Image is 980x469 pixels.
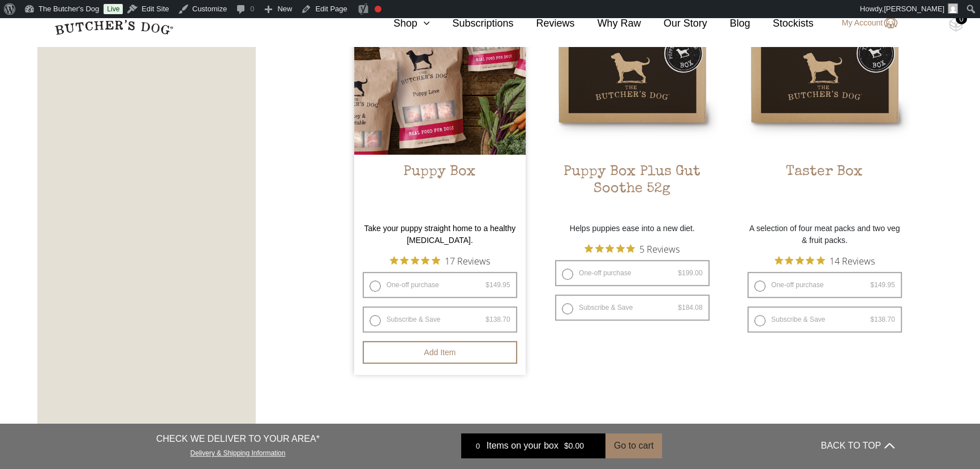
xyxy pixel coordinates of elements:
[564,441,569,450] span: $
[821,432,895,459] button: BACK TO TOP
[564,441,584,450] bdi: 0.00
[831,16,897,30] a: My Account
[870,315,895,323] bdi: 138.70
[884,5,944,13] span: [PERSON_NAME]
[775,252,875,269] button: Rated 4.9 out of 5 stars from 14 reviews. Jump to reviews.
[445,252,490,269] span: 17 Reviews
[678,304,682,312] span: $
[870,315,874,323] span: $
[485,281,489,289] span: $
[363,272,517,298] label: One-off purchase
[747,272,902,298] label: One-off purchase
[547,223,718,234] p: Helps puppies ease into a new diet.
[750,16,814,31] a: Stockists
[390,252,490,269] button: Rated 5 out of 5 stars from 17 reviews. Jump to reviews.
[371,16,429,31] a: Shop
[870,281,874,289] span: $
[605,433,662,458] button: Go to cart
[707,16,750,31] a: Blog
[747,306,902,332] label: Subscribe & Save
[870,281,895,289] bdi: 149.95
[375,6,381,12] div: Focus keyphrase not set
[639,240,680,257] span: 5 Reviews
[190,446,285,457] a: Delivery & Shipping Information
[104,4,123,14] a: Live
[547,164,718,217] h2: Puppy Box Plus Gut Soothe 52g
[156,432,320,446] p: CHECK WE DELIVER TO YOUR AREA*
[513,16,574,31] a: Reviews
[641,16,707,31] a: Our Story
[678,269,702,277] bdi: 199.00
[739,223,910,246] p: A selection of four meat packs and two veg & fruit packs.
[485,315,510,323] bdi: 138.70
[575,16,641,31] a: Why Raw
[956,13,967,24] div: 0
[363,306,517,332] label: Subscribe & Save
[470,440,487,451] div: 0
[354,164,526,217] h2: Puppy Box
[461,433,605,458] a: 0 Items on your box $0.00
[678,269,682,277] span: $
[555,295,710,321] label: Subscribe & Save
[949,17,963,32] img: TBD_Cart-Empty.png
[739,164,910,217] h2: Taster Box
[555,260,710,286] label: One-off purchase
[829,252,875,269] span: 14 Reviews
[487,439,558,453] span: Items on your box
[485,281,510,289] bdi: 149.95
[678,304,702,312] bdi: 184.08
[429,16,513,31] a: Subscriptions
[584,240,680,257] button: Rated 4.8 out of 5 stars from 5 reviews. Jump to reviews.
[485,315,489,323] span: $
[354,223,526,246] p: Take your puppy straight home to a healthy [MEDICAL_DATA].
[363,341,517,364] button: Add item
